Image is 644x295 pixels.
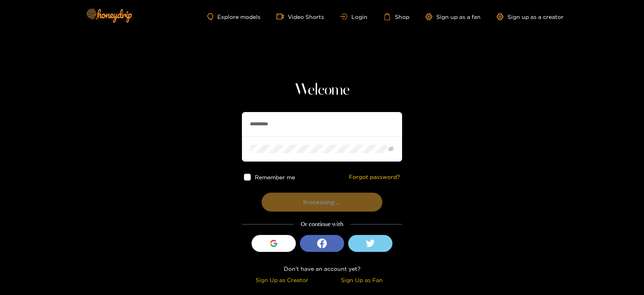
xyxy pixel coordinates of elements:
[242,81,402,100] h1: Welcome
[340,14,367,20] a: Login
[384,13,409,20] a: Shop
[244,275,320,285] div: Sign Up as Creator
[255,174,295,180] span: Remember me
[388,146,394,152] span: eye-invisible
[324,275,400,285] div: Sign Up as Fan
[497,13,563,20] a: Sign up as a creator
[262,193,382,212] button: Processing ...
[242,264,402,273] div: Don't have an account yet?
[349,174,400,181] a: Forgot password?
[207,13,260,20] a: Explore models
[277,13,288,20] span: video-camera
[242,220,402,229] div: Or continue with
[277,13,324,20] a: Video Shorts
[425,13,481,20] a: Sign up as a fan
